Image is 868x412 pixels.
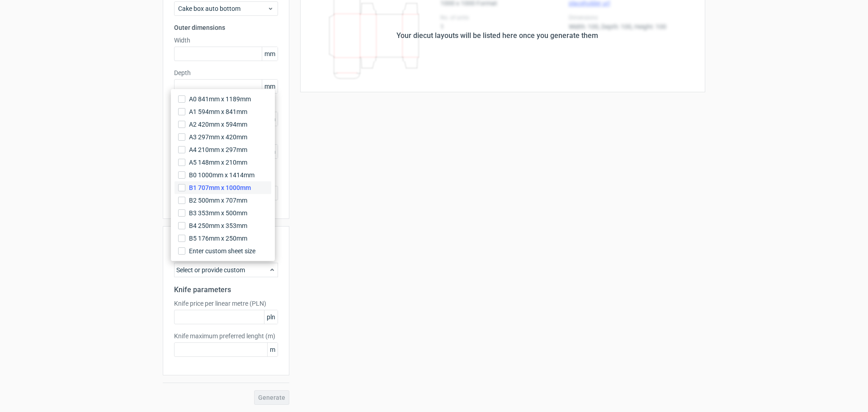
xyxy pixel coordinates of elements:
span: mm [262,80,278,93]
span: B2 500mm x 707mm [189,196,247,205]
label: Knife price per linear metre (PLN) [174,299,278,308]
span: B0 1000mm x 1414mm [189,170,255,180]
span: m [267,343,278,356]
h3: Outer dimensions [174,23,278,32]
span: A5 148mm x 210mm [189,158,247,167]
span: A0 841mm x 1189mm [189,95,251,104]
h2: Knife parameters [174,284,278,295]
span: B1 707mm x 1000mm [189,183,251,192]
span: Enter custom sheet size [189,246,255,256]
label: Width [174,36,278,45]
span: B5 176mm x 250mm [189,234,247,243]
span: B3 353mm x 500mm [189,208,247,218]
span: A4 210mm x 297mm [189,145,247,154]
span: A3 297mm x 420mm [189,133,247,142]
span: pln [264,310,278,324]
span: A1 594mm x 841mm [189,107,247,116]
div: Select or provide custom [174,263,278,277]
label: Knife maximum preferred lenght (m) [174,331,278,341]
span: mm [262,47,278,61]
span: Cake box auto bottom [178,4,267,13]
label: Depth [174,68,278,77]
div: Your diecut layouts will be listed here once you generate them [396,30,598,41]
span: B4 250mm x 353mm [189,221,247,230]
span: A2 420mm x 594mm [189,120,247,129]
